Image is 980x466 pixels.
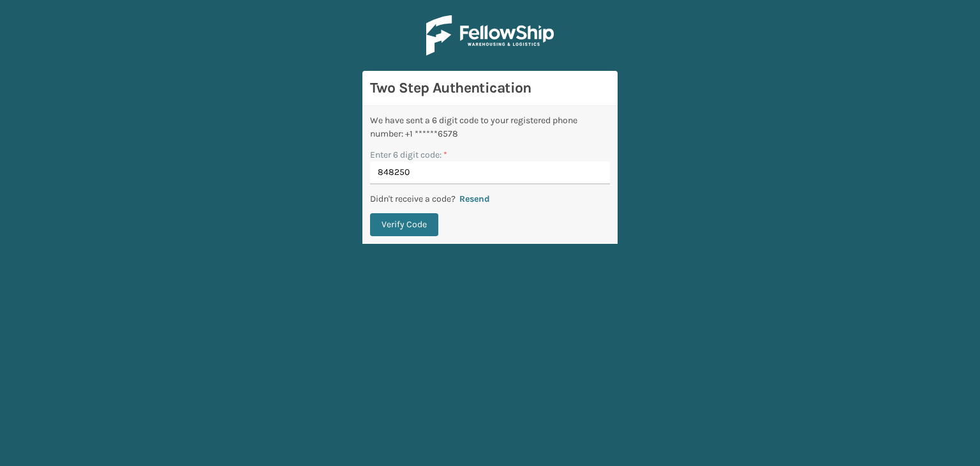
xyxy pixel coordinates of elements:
label: Enter 6 digit code: [370,148,447,162]
img: Logo [426,15,554,56]
h3: Two Step Authentication [370,79,610,98]
button: Verify Code [370,213,438,236]
div: We have sent a 6 digit code to your registered phone number: +1 ******6578 [370,114,610,140]
p: Didn't receive a code? [370,192,456,206]
button: Resend [456,193,494,205]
